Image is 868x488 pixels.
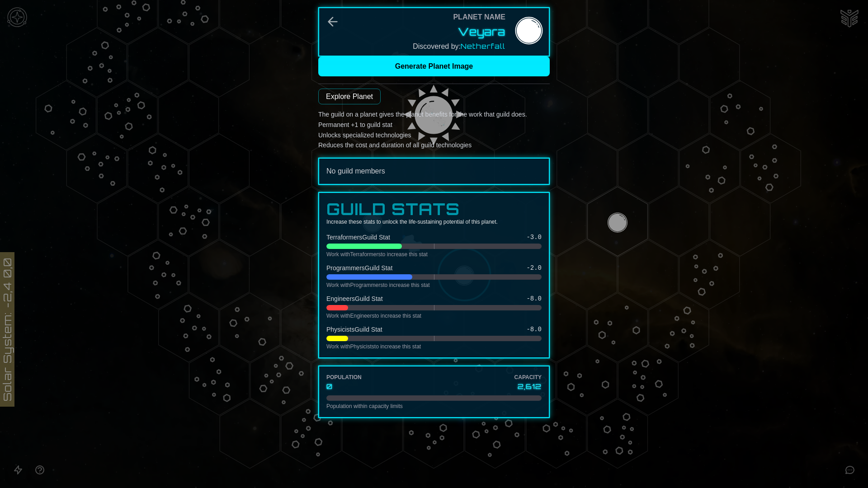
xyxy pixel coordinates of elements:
span: Engineers Guild Stat [326,294,383,303]
p: Work with Physicists to increase this stat [326,343,542,350]
div: Capacity [514,374,542,381]
button: Back [325,14,340,29]
span: -8.0 [526,325,542,334]
div: Planet Name [453,12,505,23]
li: Reduces the cost and duration of all guild technologies [318,140,550,150]
div: No guild members [326,166,542,177]
p: Work with Terraformers to increase this stat [326,251,542,258]
div: Population [326,374,362,381]
img: Planet Name Editor [513,16,545,48]
p: The guild on a planet gives the planet benefits for the work that guild does. [318,109,550,150]
div: 0 [326,381,362,392]
span: Netherfall [461,42,505,51]
a: Explore Planet [318,89,381,104]
div: Discovered by: [413,41,505,52]
p: Increase these stats to unlock the life-sustaining potential of this planet. [326,218,542,225]
p: Work with Programmers to increase this stat [326,282,542,289]
h3: Guild Stats [326,200,542,218]
p: Work with Engineers to increase this stat [326,312,542,319]
button: Generate Planet Image [318,56,550,76]
div: 2,612 [514,381,542,392]
p: Population within capacity limits [326,403,542,410]
span: -2.0 [526,263,542,272]
span: -8.0 [526,294,542,303]
span: -3.0 [526,233,542,242]
span: Programmers Guild Stat [326,263,392,272]
li: Unlocks specialized technologies [318,130,550,141]
span: Physicists Guild Stat [326,325,382,334]
li: Permanent +1 to guild stat [318,120,550,130]
button: Veyara [458,24,505,39]
span: Terraformers Guild Stat [326,233,390,242]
